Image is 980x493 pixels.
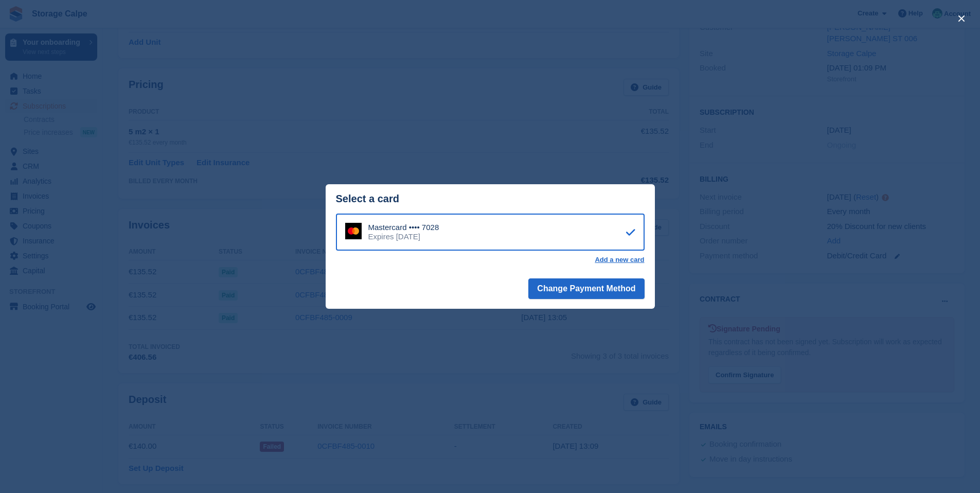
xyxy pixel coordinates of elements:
[345,223,362,239] img: Mastercard Logo
[595,256,644,264] a: Add a new card
[368,232,439,241] div: Expires [DATE]
[368,223,439,232] div: Mastercard •••• 7028
[336,193,645,205] div: Select a card
[953,10,970,27] button: close
[528,278,644,299] button: Change Payment Method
